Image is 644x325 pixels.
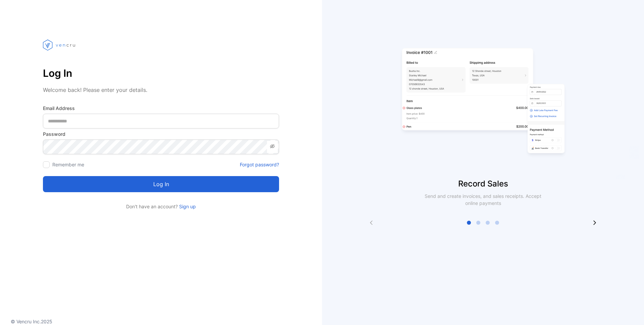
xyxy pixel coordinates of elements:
[43,130,279,138] label: Password
[43,86,279,94] p: Welcome back! Please enter your details.
[322,178,644,190] p: Record Sales
[43,203,279,210] p: Don't have an account?
[52,162,84,167] label: Remember me
[43,65,279,81] p: Log In
[43,27,76,63] img: vencru logo
[240,161,279,168] a: Forgot password?
[399,27,567,178] img: slider image
[178,204,196,209] a: Sign up
[43,105,279,112] label: Email Address
[419,193,547,207] p: Send and create invoices, and sales receipts. Accept online payments
[43,176,279,192] button: Log in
